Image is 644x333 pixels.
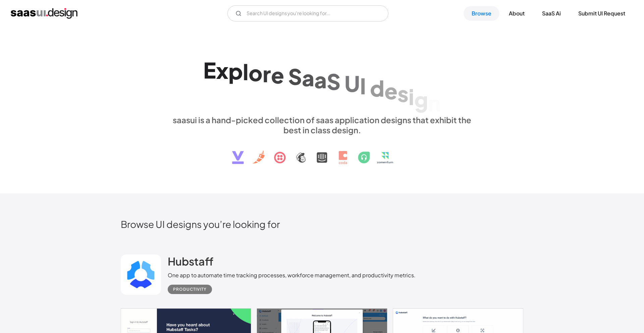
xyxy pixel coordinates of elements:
div: E [203,57,216,83]
div: a [302,65,314,91]
a: About [501,6,533,21]
a: SaaS Ai [534,6,569,21]
div: p [228,58,243,84]
a: Submit UI Request [570,6,633,21]
div: g [414,87,428,112]
h2: Browse UI designs you’re looking for [121,218,523,230]
div: s [397,81,409,106]
div: l [243,59,249,85]
div: o [249,59,263,85]
div: r [263,61,271,87]
div: i [409,84,414,109]
div: n [428,90,441,116]
div: e [271,62,284,88]
div: Productivity [173,285,207,293]
h1: Explore SaaS UI design patterns & interactions. [168,57,476,108]
div: saasui is a hand-picked collection of saas application designs that exhibit the best in class des... [168,115,476,135]
div: U [344,70,360,96]
div: d [370,75,384,101]
a: home [11,8,77,19]
a: Hubstaff [168,254,213,271]
div: S [327,68,340,94]
div: S [288,63,302,89]
form: Email Form [227,5,388,21]
div: x [216,57,228,83]
img: text, icon, saas logo [220,135,424,170]
div: I [360,73,366,99]
div: One app to automate time tracking processes, workforce management, and productivity metrics. [168,271,416,279]
div: a [314,66,327,92]
input: Search UI designs you're looking for... [227,5,388,21]
a: Browse [464,6,499,21]
div: e [384,78,397,104]
h2: Hubstaff [168,254,213,268]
